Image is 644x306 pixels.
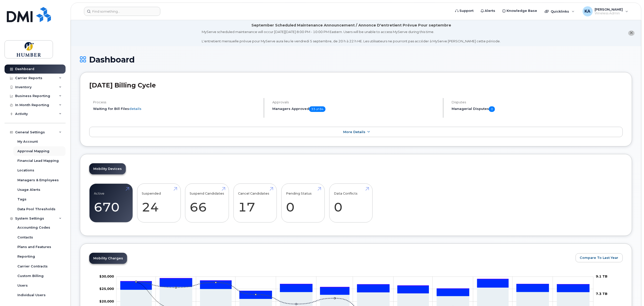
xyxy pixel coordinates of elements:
[452,100,623,104] h4: Disputes
[129,107,141,111] a: details
[272,106,439,112] h5: Managers Approved
[142,187,176,220] a: Suspended 24
[628,30,635,36] button: close notification
[93,100,259,104] h4: Process
[99,299,114,303] tspan: $20,000
[99,274,114,278] g: $0
[99,299,114,303] g: $0
[93,106,259,111] li: Waiting for Bill Files
[99,287,114,291] tspan: $25,000
[190,187,224,220] a: Suspend Candidates 66
[238,187,272,220] a: Cancel Candidates 17
[576,253,623,262] button: Compare To Last Year
[89,81,623,89] h2: [DATE] Billing Cycle
[120,278,589,299] g: HST
[580,255,619,260] span: Compare To Last Year
[89,163,126,174] a: Mobility Devices
[99,287,114,291] g: $0
[251,23,451,28] div: September Scheduled Maintenance Announcement / Annonce D'entretient Prévue Pour septembre
[202,29,501,44] div: MyServe scheduled maintenance will occur [DATE][DATE] 8:00 PM - 10:00 PM Eastern. Users will be u...
[452,106,623,112] h5: Managerial Disputes
[99,274,114,278] tspan: $30,000
[596,274,608,278] tspan: 9.1 TB
[89,253,127,264] a: Mobility Charges
[596,292,608,296] tspan: 7.3 TB
[80,55,632,64] h1: Dashboard
[309,106,326,112] span: 33 of 84
[94,187,128,220] a: Active 670
[286,187,320,220] a: Pending Status 0
[334,187,368,220] a: Data Conflicts 0
[343,130,365,134] span: More Details
[489,106,495,112] span: 0
[272,100,439,104] h4: Approvals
